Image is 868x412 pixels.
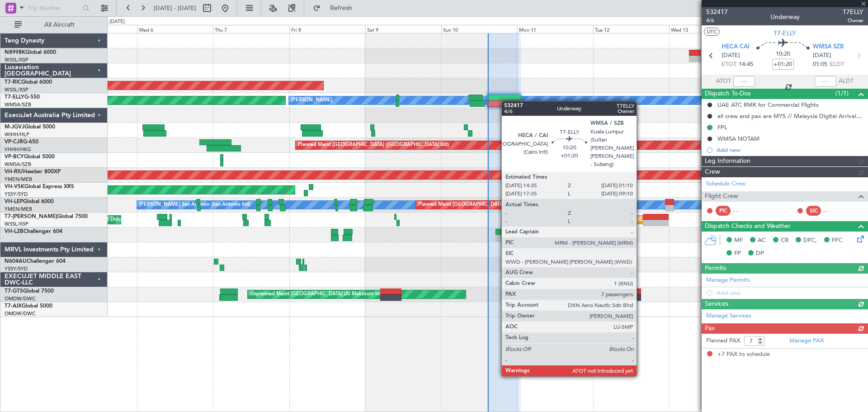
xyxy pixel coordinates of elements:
[5,289,23,294] span: T7-GTS
[545,213,687,227] div: Planned Maint [GEOGRAPHIC_DATA] ([GEOGRAPHIC_DATA])
[776,50,790,59] span: 10:20
[593,25,669,33] div: Tue 12
[5,95,40,100] a: T7-ELLYG-550
[843,17,863,24] span: Owner
[137,25,213,33] div: Wed 6
[5,139,23,145] span: VP-CJR
[839,77,854,86] span: ALDT
[669,25,745,33] div: Wed 13
[5,154,24,160] span: VP-BCY
[734,249,741,258] span: FP
[5,265,28,272] a: YSSY/SYD
[843,7,863,17] span: T7ELLY
[5,146,31,153] a: VHHH/HKG
[704,28,720,36] button: UTC
[813,60,827,69] span: 01:05
[5,50,56,55] a: N8998KGlobal 6000
[717,123,727,131] div: FPL
[739,60,753,69] span: 14:45
[109,18,125,26] div: [DATE]
[717,146,863,154] div: Add new
[5,95,24,100] span: T7-ELLY
[5,184,74,189] a: VH-VSKGlobal Express XRS
[322,5,360,11] span: Refresh
[813,43,844,52] span: WMSA SZB
[10,18,98,32] button: All Aircraft
[734,236,743,245] span: MF
[830,60,844,69] span: ELDT
[813,51,831,60] span: [DATE]
[5,86,28,93] a: WSSL/XSP
[517,25,593,33] div: Mon 11
[722,60,736,69] span: ETOT
[5,199,23,204] span: VH-LEP
[24,22,95,28] span: All Aircraft
[5,303,52,309] a: T7-AIXGlobal 5000
[5,214,57,219] span: T7-[PERSON_NAME]
[5,124,24,130] span: M-JGVJ
[770,12,800,22] div: Underway
[5,184,24,189] span: VH-VSK
[705,221,791,232] span: Dispatch Checks and Weather
[5,199,54,204] a: VH-LEPGlobal 6000
[5,221,28,227] a: WSSL/XSP
[291,94,332,107] div: [PERSON_NAME]
[717,112,863,120] div: all crew and pax are MYS // Malaysia Digital Arrival Card (MDAC)
[5,169,61,175] a: VH-RIUHawker 800XP
[5,57,28,63] a: WSSL/XSP
[441,25,517,33] div: Sun 10
[5,101,31,108] a: WMSA/SZB
[154,4,196,12] span: [DATE] - [DATE]
[5,191,28,198] a: YSSY/SYD
[5,310,36,317] a: OMDW/DWC
[365,25,441,33] div: Sat 9
[5,229,62,234] a: VH-L2BChallenger 604
[5,169,23,175] span: VH-RIU
[5,303,22,309] span: T7-AIX
[298,138,449,152] div: Planned Maint [GEOGRAPHIC_DATA] ([GEOGRAPHIC_DATA] Intl)
[28,1,80,15] input: Trip Number
[803,236,817,245] span: DFC,
[781,236,788,245] span: CR
[5,124,55,130] a: M-JGVJGlobal 5000
[139,198,250,212] div: [PERSON_NAME] San Antonio (San Antonio Intl)
[5,131,29,138] a: WIHH/HLP
[722,43,750,52] span: HECA CAI
[5,154,55,160] a: VP-BCYGlobal 5000
[5,259,27,264] span: N604AU
[705,89,750,99] span: Dispatch To-Dos
[418,198,591,212] div: Planned Maint [GEOGRAPHIC_DATA] ([GEOGRAPHIC_DATA] International)
[5,50,25,55] span: N8998K
[774,28,796,38] span: T7-ELLY
[5,139,38,145] a: VP-CJRG-650
[5,161,31,168] a: WMSA/SZB
[5,80,21,85] span: T7-RIC
[832,236,842,245] span: FFC
[289,25,365,33] div: Fri 8
[5,289,54,294] a: T7-GTSGlobal 7500
[706,7,728,17] span: 532417
[722,51,740,60] span: [DATE]
[5,229,24,234] span: VH-L2B
[717,101,819,109] div: UAE ATC RMK for Commercial Flights
[5,214,88,219] a: T7-[PERSON_NAME]Global 7500
[5,80,52,85] a: T7-RICGlobal 6000
[309,1,363,15] button: Refresh
[5,176,32,183] a: YMEN/MEB
[213,25,289,33] div: Thu 7
[717,135,759,142] div: WMSA NOTAM
[716,77,731,86] span: ATOT
[250,288,384,301] div: Unplanned Maint [GEOGRAPHIC_DATA] (Al Maktoum Intl)
[5,259,66,264] a: N604AUChallenger 604
[756,249,764,258] span: DP
[758,236,766,245] span: AC
[76,213,165,227] div: Planned Maint Dubai (Al Maktoum Intl)
[835,89,849,98] span: (1/1)
[5,295,36,302] a: OMDW/DWC
[5,206,32,213] a: YMEN/MEB
[706,17,728,24] span: 4/6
